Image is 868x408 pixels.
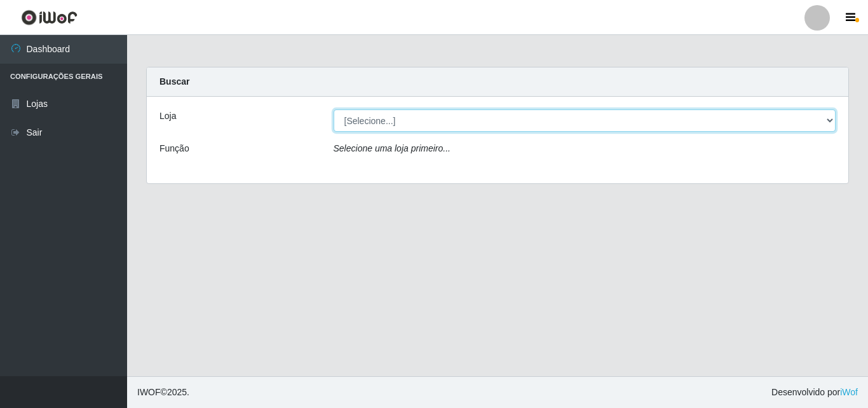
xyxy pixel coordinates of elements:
[840,387,858,397] a: iWof
[771,386,858,399] span: Desenvolvido por
[159,109,176,123] label: Loja
[21,10,78,25] img: CoreUI Logo
[159,142,189,155] label: Função
[159,76,189,87] strong: Buscar
[137,387,161,397] span: IWOF
[137,386,189,399] span: © 2025 .
[334,143,451,153] i: Selecione uma loja primeiro...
